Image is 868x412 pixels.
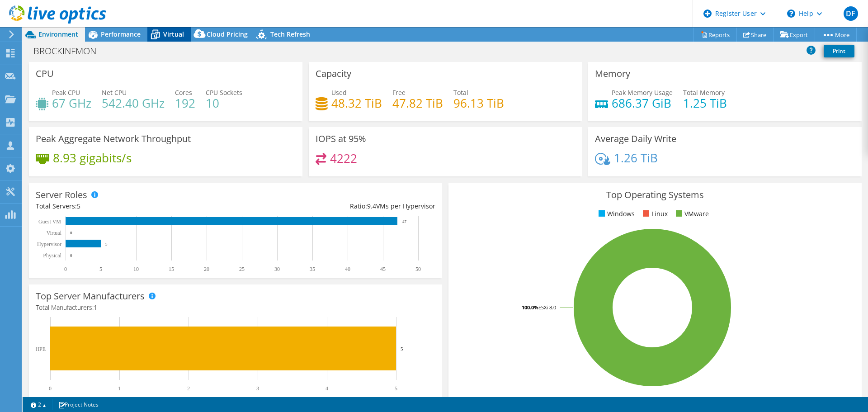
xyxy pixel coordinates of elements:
[612,98,673,108] h4: 686.37 GiB
[612,88,673,97] span: Peak Memory Usage
[52,88,80,97] span: Peak CPU
[70,253,72,258] text: 0
[453,98,504,108] h4: 96.13 TiB
[787,9,795,18] svg: \n
[49,385,52,392] text: 0
[52,399,105,410] a: Project Notes
[207,30,248,38] span: Cloud Pricing
[101,30,141,38] span: Performance
[367,202,376,210] span: 9.4
[38,218,61,225] text: Guest VM
[455,190,855,200] h3: Top Operating Systems
[36,190,87,200] h3: Server Roles
[316,69,351,79] h3: Capacity
[773,28,815,42] a: Export
[325,385,328,392] text: 4
[99,266,102,272] text: 5
[392,88,406,97] span: Free
[595,134,676,144] h3: Average Daily Write
[163,30,184,38] span: Virtual
[316,134,366,144] h3: IOPS at 95%
[401,346,403,351] text: 5
[844,6,858,21] span: DF
[693,28,737,42] a: Reports
[392,98,443,108] h4: 47.82 TiB
[105,242,108,246] text: 5
[614,153,658,163] h4: 1.26 TiB
[94,303,97,312] span: 1
[64,266,67,272] text: 0
[683,88,725,97] span: Total Memory
[331,88,347,97] span: Used
[641,209,668,219] li: Linux
[36,303,435,313] h4: Total Manufacturers:
[118,385,121,392] text: 1
[345,266,350,272] text: 40
[310,266,315,272] text: 35
[236,201,435,211] div: Ratio: VMs per Hypervisor
[596,209,635,219] li: Windows
[133,266,139,272] text: 10
[274,266,280,272] text: 30
[204,266,209,272] text: 20
[538,304,556,311] tspan: ESXi 8.0
[239,266,245,272] text: 25
[330,153,357,163] h4: 4222
[736,28,774,42] a: Share
[53,153,132,163] h4: 8.93 gigabits/s
[38,30,78,38] span: Environment
[402,219,407,224] text: 47
[175,98,195,108] h4: 192
[331,98,382,108] h4: 48.32 TiB
[256,385,259,392] text: 3
[815,28,857,42] a: More
[824,45,854,57] a: Print
[380,266,386,272] text: 45
[47,230,62,236] text: Virtual
[102,88,127,97] span: Net CPU
[36,134,191,144] h3: Peak Aggregate Network Throughput
[206,98,242,108] h4: 10
[175,88,192,97] span: Cores
[36,69,54,79] h3: CPU
[683,98,727,108] h4: 1.25 TiB
[102,98,165,108] h4: 542.40 GHz
[35,346,46,352] text: HPE
[29,46,110,56] h1: BROCKINFMON
[270,30,310,38] span: Tech Refresh
[43,252,61,259] text: Physical
[169,266,174,272] text: 15
[37,241,61,247] text: Hypervisor
[36,201,236,211] div: Total Servers:
[674,209,709,219] li: VMware
[453,88,468,97] span: Total
[395,385,397,392] text: 5
[52,98,91,108] h4: 67 GHz
[187,385,190,392] text: 2
[595,69,630,79] h3: Memory
[36,291,145,301] h3: Top Server Manufacturers
[522,304,538,311] tspan: 100.0%
[24,399,52,410] a: 2
[77,202,80,210] span: 5
[206,88,242,97] span: CPU Sockets
[70,231,72,235] text: 0
[415,266,421,272] text: 50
